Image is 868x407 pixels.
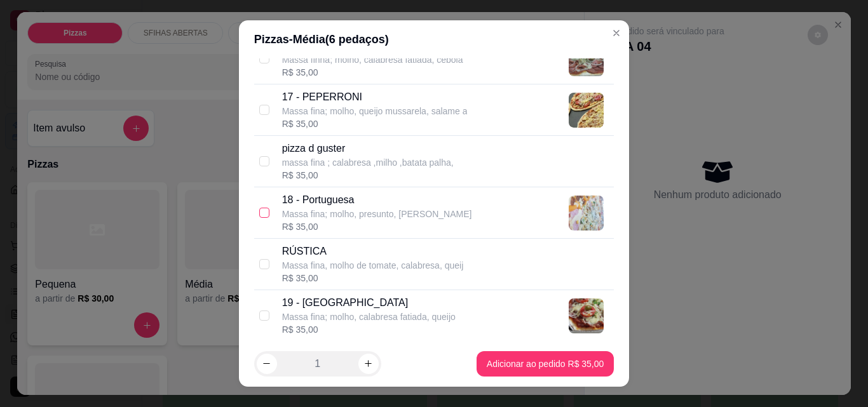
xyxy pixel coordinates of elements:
p: RÚSTICA [282,244,464,259]
button: decrease-product-quantity [257,354,277,374]
div: Pizzas - Média ( 6 pedaços) [254,30,614,48]
p: 1 [315,356,320,371]
button: increase-product-quantity [358,354,379,374]
p: Massa fina; molho, presunto, [PERSON_NAME] [282,208,472,220]
p: Massa finna; molho, calabresa fatiada, cebola [282,53,463,66]
img: product-image [569,298,604,333]
div: R$ 35,00 [282,117,468,130]
img: product-image [569,41,604,76]
p: pizza d guster [282,141,454,156]
button: Close [606,23,627,43]
div: R$ 35,00 [282,220,472,233]
p: massa fina ; calabresa ,milho ,batata palha, [282,156,454,169]
div: R$ 35,00 [282,272,464,284]
p: Massa fina, molho de tomate, calabresa, queij [282,259,464,272]
img: product-image [569,93,604,128]
p: 19 - [GEOGRAPHIC_DATA] [282,295,456,310]
p: Massa fina; molho, queijo mussarela, salame a [282,105,468,117]
button: Adicionar ao pedido R$ 35,00 [477,351,614,377]
div: R$ 35,00 [282,169,454,182]
p: 18 - Portuguesa [282,192,472,208]
p: Massa fina; molho, calabresa fatiada, queijo [282,310,456,323]
p: 17 - PEPERRONI [282,90,468,105]
img: product-image [569,196,604,230]
div: R$ 35,00 [282,66,463,79]
div: R$ 35,00 [282,323,456,336]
